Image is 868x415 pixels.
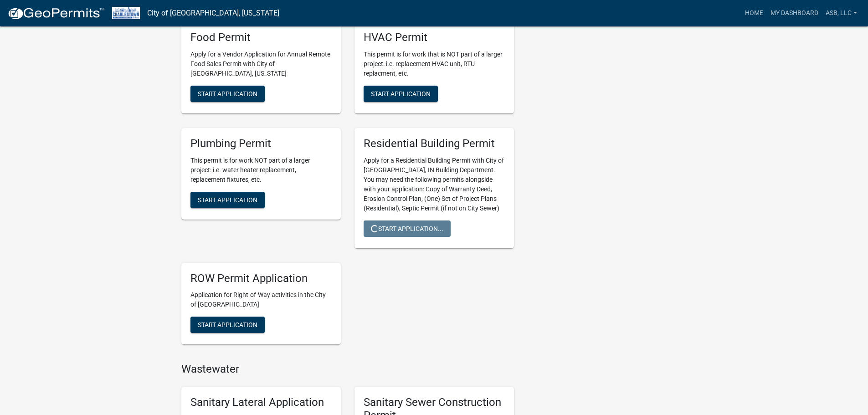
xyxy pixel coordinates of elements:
p: Apply for a Residential Building Permit with City of [GEOGRAPHIC_DATA], IN Building Department. Y... [364,156,505,213]
h5: Sanitary Lateral Application [190,396,332,409]
button: Start Application [190,317,265,333]
a: City of [GEOGRAPHIC_DATA], [US_STATE] [147,5,279,21]
a: My Dashboard [767,5,822,22]
p: Application for Right-of-Way activities in the City of [GEOGRAPHIC_DATA] [190,290,332,309]
p: This permit is for work NOT part of a larger project: i.e. water heater replacement, replacement ... [190,156,332,184]
h5: Residential Building Permit [364,137,505,150]
button: Start Application... [364,220,451,237]
span: Start Application... [371,225,443,232]
span: Start Application [198,321,257,328]
h5: ROW Permit Application [190,272,332,285]
img: City of Charlestown, Indiana [112,7,140,19]
span: Start Application [198,196,257,203]
button: Start Application [364,86,438,102]
span: Start Application [371,90,431,97]
h4: Wastewater [181,363,514,376]
button: Start Application [190,192,265,208]
button: Start Application [190,86,265,102]
p: This permit is for work that is NOT part of a larger project: i.e. replacement HVAC unit, RTU rep... [364,50,505,78]
a: ASB, LLC [822,5,861,22]
a: Home [741,5,767,22]
h5: Food Permit [190,31,332,44]
h5: Plumbing Permit [190,137,332,150]
span: Start Application [198,90,257,97]
p: Apply for a Vendor Application for Annual Remote Food Sales Permit with City of [GEOGRAPHIC_DATA]... [190,50,332,78]
h5: HVAC Permit [364,31,505,44]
